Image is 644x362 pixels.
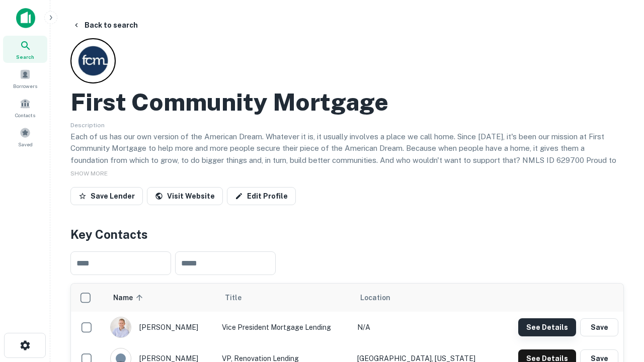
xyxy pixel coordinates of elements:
[580,318,618,336] button: Save
[70,87,388,117] h2: First Community Mortgage
[225,292,255,304] span: Title
[110,317,212,338] div: [PERSON_NAME]
[70,187,143,205] button: Save Lender
[3,123,47,150] a: Saved
[70,122,105,129] span: Description
[16,53,34,61] span: Search
[3,65,47,92] a: Borrowers
[518,318,576,336] button: See Details
[105,284,217,312] th: Name
[360,292,390,304] span: Location
[352,284,498,312] th: Location
[70,225,624,243] h4: Key Contacts
[352,312,498,343] td: N/A
[113,292,146,304] span: Name
[217,312,352,343] td: Vice President Mortgage Lending
[217,284,352,312] th: Title
[111,317,131,337] img: 1520878720083
[3,36,47,63] a: Search
[13,82,37,90] span: Borrowers
[18,140,33,148] span: Saved
[15,111,35,119] span: Contacts
[70,170,108,177] span: SHOW MORE
[70,131,624,178] p: Each of us has our own version of the American Dream. Whatever it is, it usually involves a place...
[3,94,47,121] a: Contacts
[68,16,142,34] button: Back to search
[16,8,35,28] img: capitalize-icon.png
[147,187,223,205] a: Visit Website
[594,282,644,330] iframe: Chat Widget
[227,187,296,205] a: Edit Profile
